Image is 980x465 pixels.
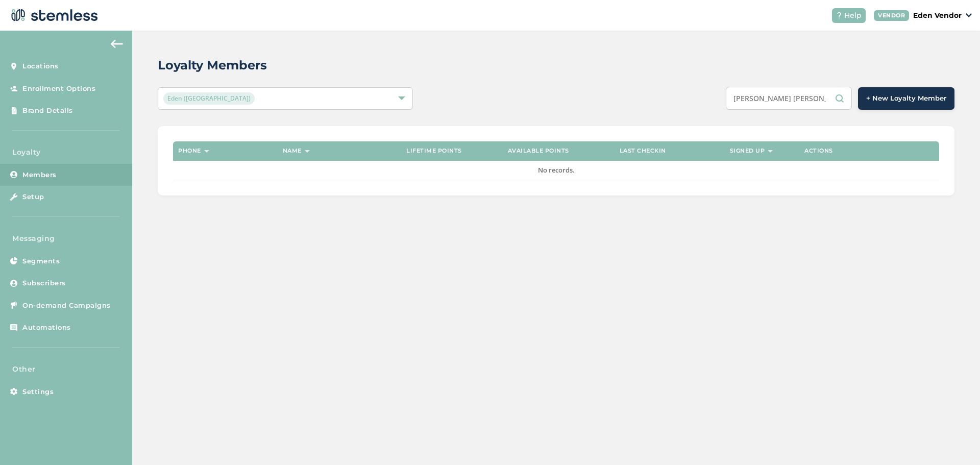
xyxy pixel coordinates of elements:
[22,106,73,116] span: Brand Details
[768,150,773,153] img: icon-sort-1e1d7615.svg
[204,150,209,153] img: icon-sort-1e1d7615.svg
[874,10,909,21] div: VENDOR
[726,87,852,110] input: Search
[22,256,60,266] span: Segments
[22,84,95,94] span: Enrollment Options
[620,148,666,154] label: Last checkin
[22,387,54,397] span: Settings
[22,278,66,288] span: Subscribers
[22,323,71,333] span: Automations
[913,10,962,21] p: Eden Vendor
[538,165,575,175] span: No records.
[283,148,302,154] label: Name
[929,416,980,465] iframe: Chat Widget
[508,148,569,154] label: Available points
[163,92,255,105] span: Eden ([GEOGRAPHIC_DATA])
[111,40,123,48] img: icon-arrow-back-accent-c549486e.svg
[158,56,267,75] h2: Loyalty Members
[305,150,310,153] img: icon-sort-1e1d7615.svg
[8,5,98,26] img: logo-dark-0685b13c.svg
[406,148,462,154] label: Lifetime points
[844,10,862,21] span: Help
[178,148,201,154] label: Phone
[858,87,954,110] button: + New Loyalty Member
[730,148,765,154] label: Signed up
[966,13,972,17] img: icon_down-arrow-small-66adaf34.svg
[22,192,44,202] span: Setup
[22,170,57,180] span: Members
[836,12,842,18] img: icon-help-white-03924b79.svg
[22,301,111,311] span: On-demand Campaigns
[866,93,946,104] span: + New Loyalty Member
[22,61,59,71] span: Locations
[799,141,939,161] th: Actions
